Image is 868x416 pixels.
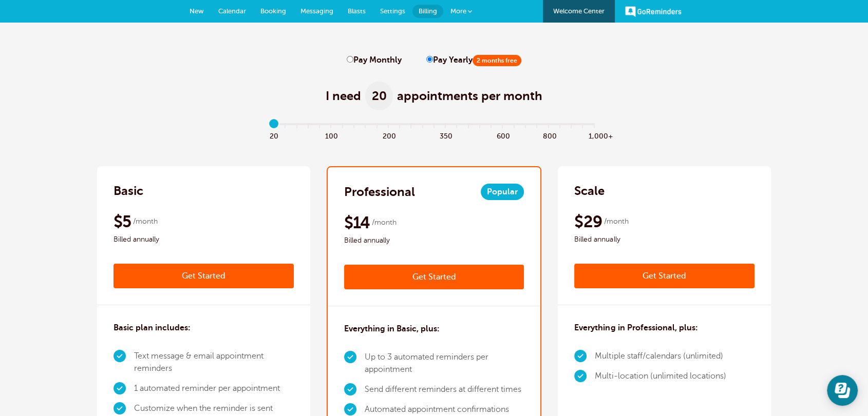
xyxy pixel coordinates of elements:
span: Billed annually [574,233,754,246]
span: Blasts [348,7,366,15]
span: /month [372,216,397,229]
span: 1,000+ [588,129,599,141]
h2: Basic [114,183,143,199]
li: Text message & email appointment reminders [134,346,294,379]
span: /month [133,215,158,228]
span: Calendar [218,7,246,15]
a: Billing [412,5,443,18]
li: Multi-location (unlimited locations) [595,366,726,386]
h3: Basic plan includes: [114,322,191,334]
span: $5 [114,211,131,232]
a: Get Started [114,264,294,288]
a: Get Started [574,264,754,288]
span: Messaging [300,7,333,15]
span: appointments per month [397,88,542,104]
span: 20 [268,129,279,141]
span: I need [326,88,361,104]
span: $14 [344,212,370,233]
li: Up to 3 automated reminders per appointment [365,347,524,380]
span: 2 months free [473,55,521,66]
span: 20 [365,82,393,110]
span: /month [603,215,628,228]
span: 800 [542,129,554,141]
iframe: Resource center [827,375,858,406]
label: Pay Monthly [347,55,402,65]
span: $29 [574,211,602,232]
span: More [450,7,466,15]
h2: Professional [344,184,415,200]
li: Multiple staff/calendars (unlimited) [595,346,726,366]
input: Pay Yearly2 months free [426,56,433,63]
input: Pay Monthly [347,56,353,63]
span: Billing [419,7,437,15]
span: 200 [383,129,394,141]
a: Get Started [344,265,524,289]
span: Booking [260,7,286,15]
h3: Everything in Basic, plus: [344,323,440,335]
span: 600 [497,129,508,141]
h2: Scale [574,183,605,199]
span: 350 [440,129,451,141]
span: New [190,7,204,15]
span: Settings [380,7,405,15]
li: Send different reminders at different times [365,380,524,400]
span: Popular [481,184,524,200]
label: Pay Yearly [426,55,521,65]
span: Billed annually [114,233,294,246]
span: Billed annually [344,234,524,247]
li: 1 automated reminder per appointment [134,379,294,399]
h3: Everything in Professional, plus: [574,322,697,334]
span: 100 [325,129,336,141]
